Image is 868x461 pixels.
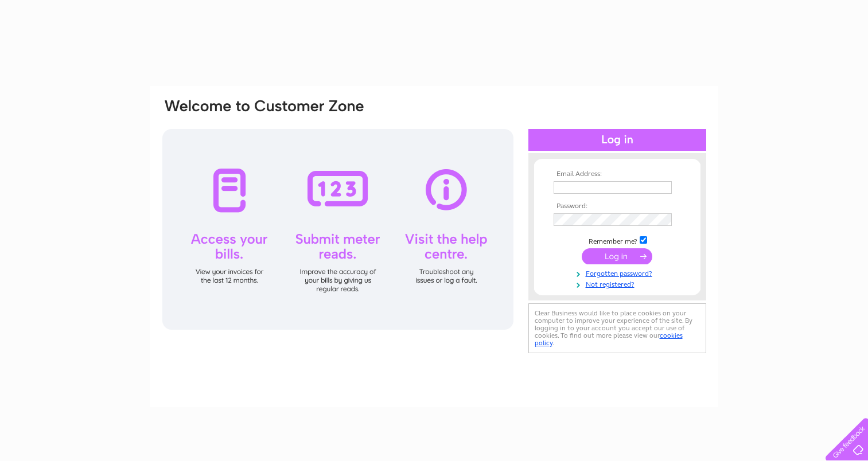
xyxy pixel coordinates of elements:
a: Forgotten password? [554,267,684,278]
div: Clear Business would like to place cookies on your computer to improve your experience of the sit... [528,303,706,353]
input: Submit [582,248,652,264]
a: Not registered? [554,278,684,289]
th: Email Address: [551,170,684,178]
th: Password: [551,202,684,210]
a: cookies policy [535,331,683,347]
td: Remember me? [551,235,684,246]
